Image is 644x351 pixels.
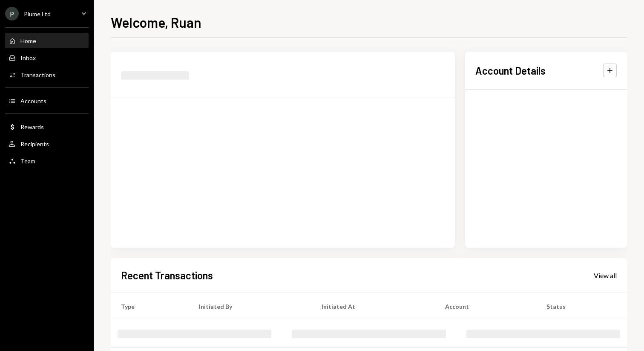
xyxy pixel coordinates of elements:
[5,93,89,108] a: Accounts
[5,153,89,168] a: Team
[594,270,617,280] a: View all
[311,293,435,320] th: Initiated At
[20,37,36,44] div: Home
[5,119,89,134] a: Rewards
[5,50,89,65] a: Inbox
[20,157,35,165] div: Team
[20,71,55,78] div: Transactions
[111,293,189,320] th: Type
[435,293,536,320] th: Account
[20,140,49,148] div: Recipients
[20,123,44,131] div: Rewards
[111,14,201,31] h1: Welcome, Ruan
[536,293,627,320] th: Status
[189,293,311,320] th: Initiated By
[594,271,617,280] div: View all
[24,10,51,17] div: Plume Ltd
[20,97,46,104] div: Accounts
[20,54,36,61] div: Inbox
[475,64,546,78] h2: Account Details
[5,7,19,20] div: P
[5,136,89,151] a: Recipients
[5,67,89,82] a: Transactions
[121,268,213,282] h2: Recent Transactions
[5,33,89,48] a: Home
